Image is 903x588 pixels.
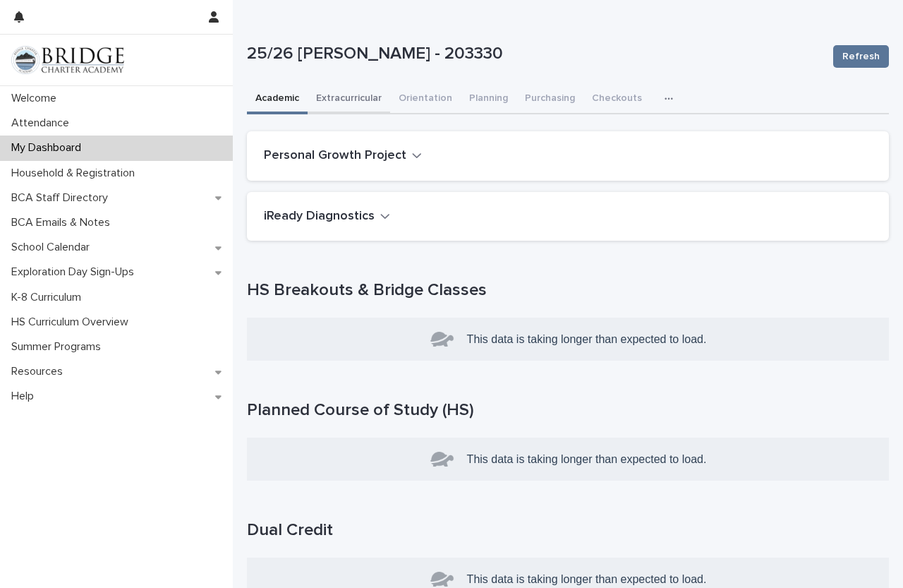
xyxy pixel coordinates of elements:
[6,390,45,403] p: Help
[247,44,822,64] p: 25/26 [PERSON_NAME] - 203330
[6,265,145,279] p: Exploration Day Sign-Ups
[6,141,92,155] p: My Dashboard
[247,85,308,114] button: Academic
[247,520,889,541] h1: Dual Credit
[247,400,889,421] h1: Planned Course of Study (HS)
[467,327,707,352] p: This data is taking longer than expected to load.
[6,241,101,254] p: School Calendar
[264,148,406,164] h2: Personal Growth Project
[6,291,92,304] p: K-8 Curriculum
[264,209,375,224] h2: iReady Diagnostics
[11,46,124,74] img: V1C1m3IdTEidaUdm9Hs0
[833,45,889,68] button: Refresh
[6,365,74,378] p: Resources
[430,447,461,472] img: turtle
[6,340,112,354] p: Summer Programs
[264,148,422,164] button: Personal Growth Project
[516,85,583,114] button: Purchasing
[264,209,390,224] button: iReady Diagnostics
[308,85,390,114] button: Extracurricular
[6,92,68,105] p: Welcome
[6,216,121,229] p: BCA Emails & Notes
[461,85,516,114] button: Planning
[6,316,140,329] p: HS Curriculum Overview
[247,280,889,301] h1: HS Breakouts & Bridge Classes
[430,327,461,352] img: turtle
[6,116,80,130] p: Attendance
[583,85,650,114] button: Checkouts
[6,167,146,180] p: Household & Registration
[6,191,119,205] p: BCA Staff Directory
[467,447,707,472] p: This data is taking longer than expected to load.
[390,85,461,114] button: Orientation
[842,49,880,64] span: Refresh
